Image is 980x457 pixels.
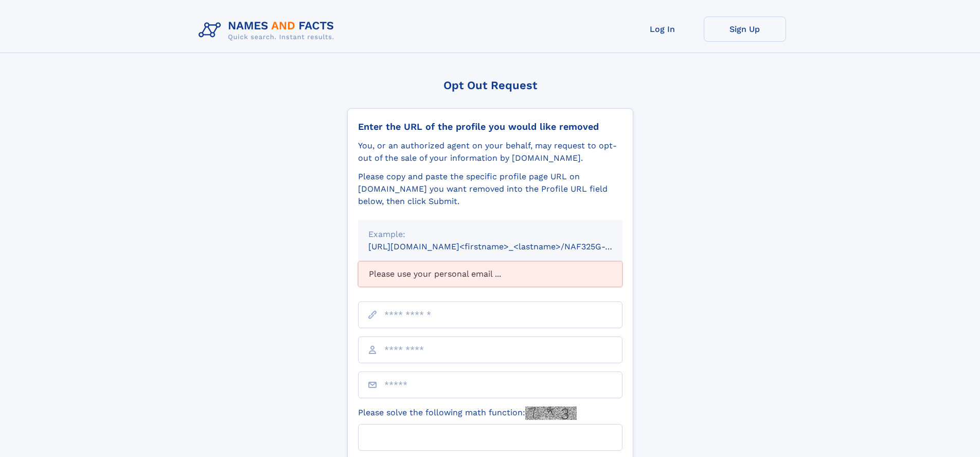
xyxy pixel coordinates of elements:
a: Log In [621,16,704,42]
div: Example: [368,228,612,241]
label: Please solve the following math function: [358,407,577,420]
div: Please use your personal email ... [358,261,622,287]
div: Enter the URL of the profile you would like removed [358,121,622,132]
img: Logo Names and Facts [194,16,343,44]
small: [URL][DOMAIN_NAME]<firstname>_<lastname>/NAF325G-xxxxxxxx [368,242,642,251]
a: Sign Up [704,16,786,42]
div: Please copy and paste the specific profile page URL on [DOMAIN_NAME] you want removed into the Pr... [358,171,622,208]
div: You, or an authorized agent on your behalf, may request to opt-out of the sale of your informatio... [358,140,622,164]
div: Opt Out Request [347,79,633,92]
